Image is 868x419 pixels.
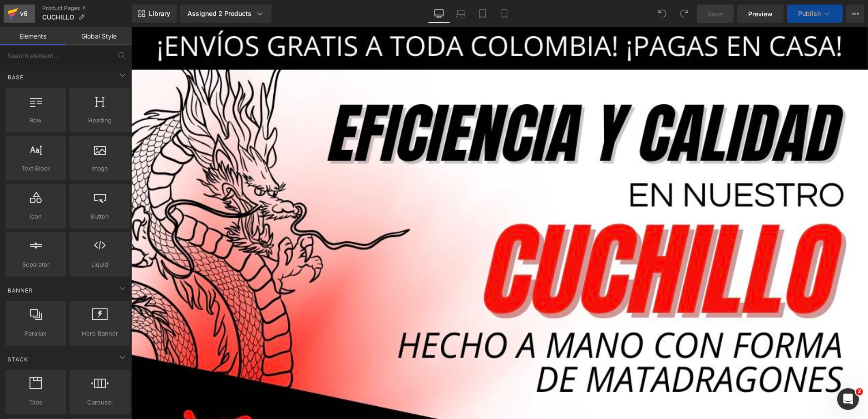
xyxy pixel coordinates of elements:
[8,329,63,338] span: Parallax
[72,116,127,125] span: Heading
[72,329,127,338] span: Hero Banner
[7,355,29,364] span: Stack
[737,5,784,23] a: Preview
[798,10,821,17] span: Publish
[8,116,63,125] span: Row
[472,5,493,23] a: Tablet
[132,5,177,23] a: New Library
[72,164,127,173] span: Image
[7,286,34,295] span: Banner
[42,5,132,12] a: Product Pages
[72,260,127,269] span: Liquid
[8,164,63,173] span: Text Block
[493,5,515,23] a: Mobile
[837,388,859,410] iframe: Intercom live chat
[8,260,63,269] span: Separator
[653,5,671,23] button: Undo
[748,9,773,19] span: Preview
[72,398,127,407] span: Carousel
[72,212,127,221] span: Button
[428,5,450,23] a: Desktop
[675,5,693,23] button: Redo
[846,5,864,23] button: More
[66,27,132,45] a: Global Style
[708,9,723,19] span: Save
[450,5,472,23] a: Laptop
[187,9,264,18] div: Assigned 2 Products
[787,5,843,23] button: Publish
[856,388,863,395] span: 2
[149,10,170,18] span: Library
[42,14,74,21] span: CUCHILLO
[8,212,63,221] span: Icon
[8,398,63,407] span: Tabs
[4,5,35,23] a: v6
[7,73,25,82] span: Base
[18,8,30,19] div: v6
